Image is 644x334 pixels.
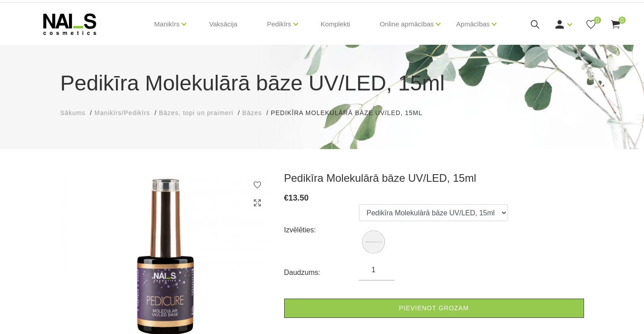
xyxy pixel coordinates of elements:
[154,6,180,42] a: Manikīrs
[585,19,597,30] a: 0
[289,193,309,202] span: 13.50
[314,3,358,46] a: Komplekti
[242,108,262,118] a: Bāzes
[610,19,621,30] a: 0
[202,3,244,46] a: Vaksācija
[284,171,584,185] h3: Pedikīra Molekulārā bāze UV/LED, 15ml
[60,67,584,99] h1: Pedikīra Molekulārā bāze UV/LED, 15ml
[159,108,233,118] a: Bāzes, topi un praimeri
[284,299,584,318] a: Pievienot grozam
[94,108,150,118] a: Manikīrs/Pedikīrs
[284,223,359,237] div: Izvēlēties:
[242,109,262,116] span: Bāzes
[456,6,490,42] a: Apmācības
[380,6,434,42] a: Online apmācības
[60,109,86,116] span: Sākums
[159,109,233,116] span: Bāzes, topi un praimeri
[271,108,431,118] li: Pedikīra Molekulārā bāze UV/LED, 15ml
[363,232,384,252] img: Pedikīra Molekulārā bāze UV/LED, 15ml
[60,108,86,118] a: Sākums
[618,17,626,24] span: 0
[267,6,291,42] a: Pedikīrs
[284,193,289,202] span: €
[284,265,359,280] div: Daudzums:
[94,109,150,116] span: Manikīrs/Pedikīrs
[594,17,601,24] span: 0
